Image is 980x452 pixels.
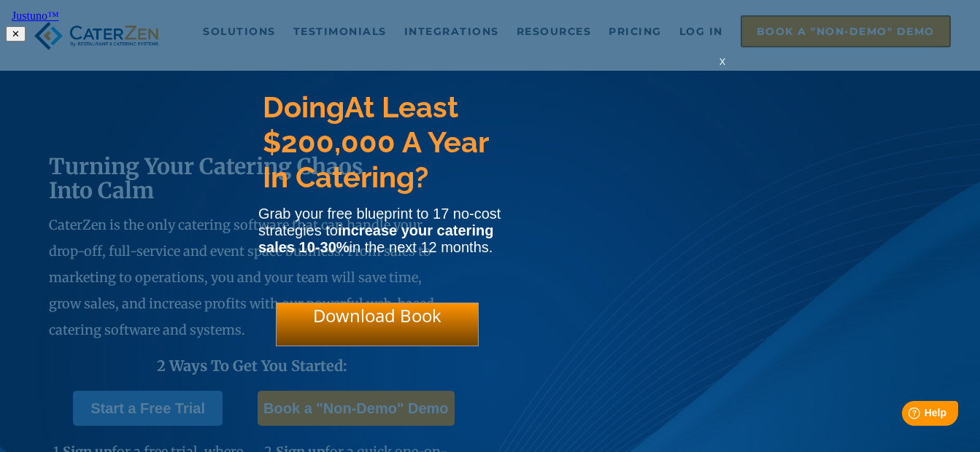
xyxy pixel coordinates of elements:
[263,90,488,194] span: At Least $200,000 A Year In Catering?
[276,303,479,346] div: Download Book
[258,206,501,255] span: Grab your free blueprint to 17 no-cost strategies to in the next 12 months.
[719,54,725,68] span: x
[258,222,493,255] strong: increase your catering sales 10-30%
[850,395,964,436] iframe: Help widget launcher
[313,303,441,327] span: Download Book
[6,26,26,42] button: ✕
[263,90,344,124] span: Doing
[711,54,734,83] div: x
